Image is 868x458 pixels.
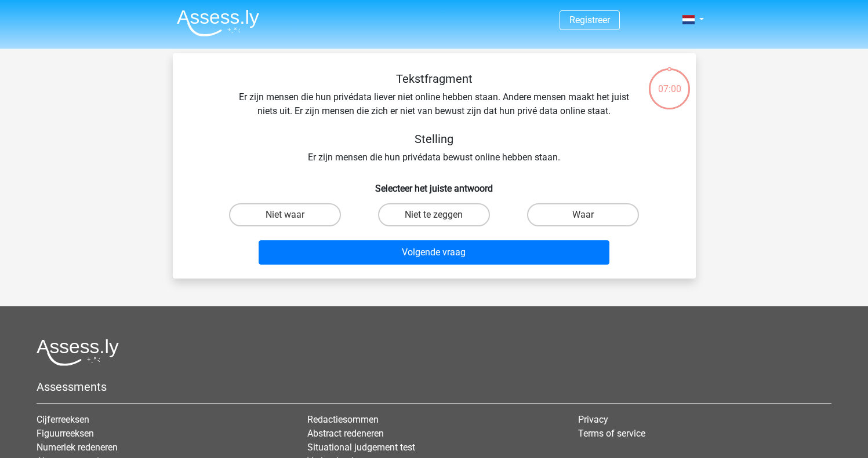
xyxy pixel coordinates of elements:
img: Assessly logo [37,339,119,366]
label: Niet waar [229,203,341,226]
label: Waar [527,203,639,226]
a: Situational judgement test [307,442,415,453]
h5: Tekstfragment [228,72,640,86]
h6: Selecteer het juiste antwoord [191,174,677,194]
a: Figuurreeksen [37,428,94,439]
button: Volgende vraag [259,240,609,265]
h5: Assessments [37,380,831,394]
div: 07:00 [648,67,691,96]
a: Abstract redeneren [307,428,384,439]
a: Cijferreeksen [37,414,89,425]
a: Registreer [569,14,610,25]
h5: Stelling [228,132,640,146]
a: Redactiesommen [307,414,379,425]
a: Numeriek redeneren [37,442,118,453]
a: Terms of service [578,428,645,439]
a: Privacy [578,414,608,425]
div: Er zijn mensen die hun privédata liever niet online hebben staan. Andere mensen maakt het juist n... [191,72,677,164]
img: Assessly [177,9,259,36]
label: Niet te zeggen [378,203,490,226]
